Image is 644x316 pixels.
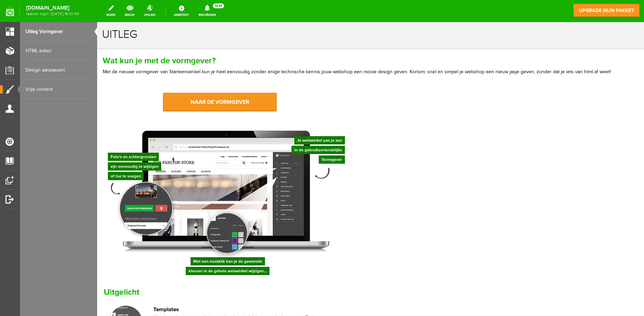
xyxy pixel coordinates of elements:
a: wijzig [102,3,120,19]
a: bekijk [121,3,139,19]
h1: uitleg [5,7,542,19]
a: Meldingen1234 [194,3,220,19]
a: Uitleg Vormgever [25,22,92,41]
a: Vrije content [25,80,92,99]
h2: Wat kun je met de vormgever? [6,35,541,43]
span: 1234 [213,3,224,8]
img: Uitleg [6,103,253,264]
a: Assistent [170,3,193,19]
a: online [140,3,160,19]
span: laatste login: [DATE] 16:01:49 [26,12,79,16]
a: Design aanpassen [25,61,92,80]
a: naar de vormgever [66,71,180,89]
a: upgrade mijn pakket [573,3,640,17]
strong: [DOMAIN_NAME] [26,6,79,10]
a: HTML editor [25,41,92,61]
p: Met de nieuwe vormgever van Starteenwinkel kun je heel eenvoudig zonder enige technische kennis j... [6,46,541,54]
